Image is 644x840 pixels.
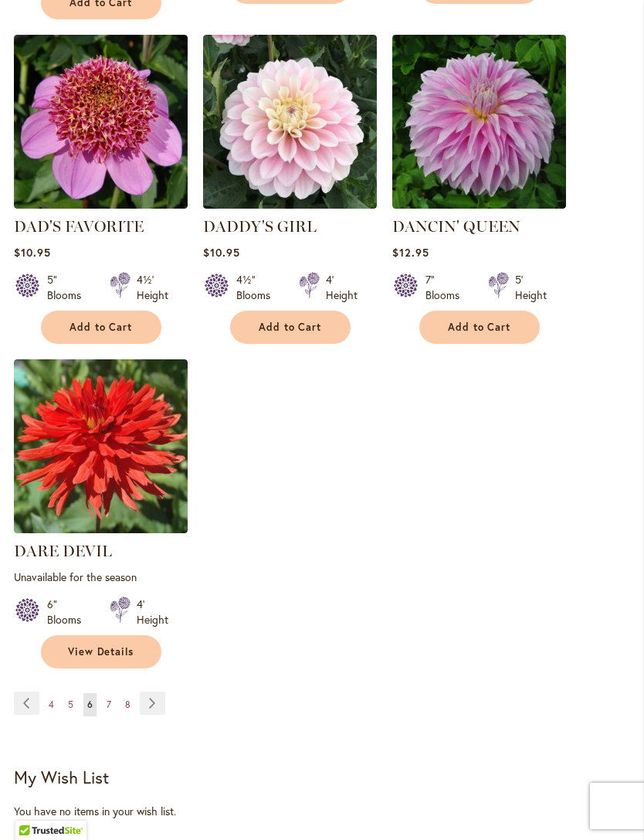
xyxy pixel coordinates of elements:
[392,35,566,209] img: Dancin' Queen
[12,785,55,828] iframe: Launch Accessibility Center
[448,321,511,334] span: Add to Cart
[203,35,377,209] img: DADDY'S GIRL
[137,597,168,627] div: 4' Height
[14,197,188,212] a: DAD'S FAVORITE
[14,804,630,819] div: You have no items in your wish list.
[68,645,134,658] span: View Details
[137,272,168,303] div: 4½' Height
[419,311,540,344] button: Add to Cart
[203,245,240,260] span: $10.95
[326,272,358,303] div: 4' Height
[392,197,566,212] a: Dancin' Queen
[14,766,109,788] strong: My Wish List
[41,311,161,344] button: Add to Cart
[14,570,188,584] p: Unavailable for the season
[45,693,58,716] a: 4
[68,699,73,710] span: 5
[392,217,520,236] a: DANCIN' QUEEN
[14,522,188,536] a: DARE DEVIL
[236,272,280,303] div: 4½" Blooms
[203,197,377,212] a: DADDY'S GIRL
[69,321,133,334] span: Add to Cart
[41,635,161,668] a: View Details
[230,311,351,344] button: Add to Cart
[14,359,188,533] img: DARE DEVIL
[515,272,547,303] div: 5' Height
[47,597,91,627] div: 6" Blooms
[14,217,144,236] a: DAD'S FAVORITE
[392,245,429,260] span: $12.95
[425,272,469,303] div: 7" Blooms
[203,217,317,236] a: DADDY'S GIRL
[121,693,134,716] a: 8
[14,35,188,209] img: DAD'S FAVORITE
[87,699,93,710] span: 6
[14,542,112,560] a: DARE DEVIL
[125,699,130,710] span: 8
[259,321,322,334] span: Add to Cart
[103,693,115,716] a: 7
[64,693,77,716] a: 5
[14,245,51,260] span: $10.95
[49,699,54,710] span: 4
[47,272,91,303] div: 5" Blooms
[107,699,111,710] span: 7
